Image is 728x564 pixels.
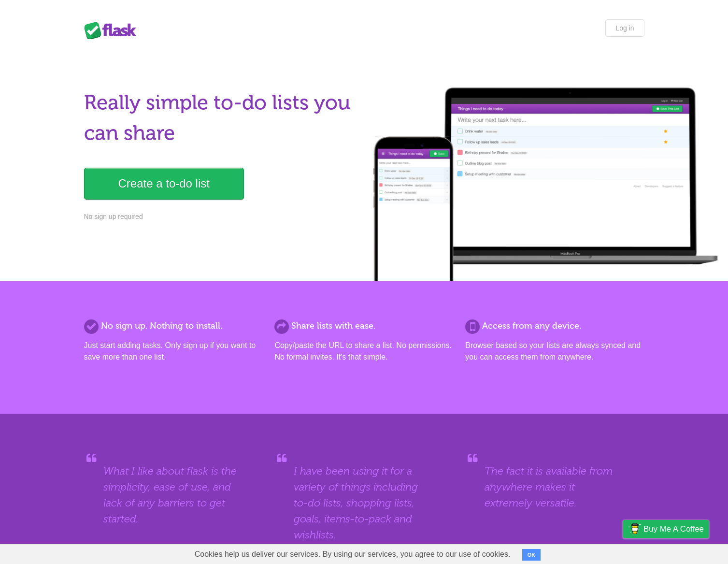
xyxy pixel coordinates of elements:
[84,168,244,200] a: Create a to-do list
[643,521,704,537] span: Buy me a coffee
[84,87,358,148] h1: Really simple to-do lists you can share
[185,545,520,564] span: Cookies help us deliver our services. By using our services, you agree to our use of cookies.
[628,521,641,537] img: Buy me a coffee
[294,463,434,543] blockquote: I have been using it for a variety of things including to-do lists, shopping lists, goals, items-...
[605,19,644,37] a: Log in
[465,319,644,333] h2: Access from any device.
[84,319,263,333] h2: No sign up. Nothing to install.
[84,22,142,39] div: Flask Lists
[485,463,625,511] blockquote: The fact it is available from anywhere makes it extremely versatile.
[623,520,709,538] a: Buy me a coffee
[274,340,453,363] p: Copy/paste the URL to share a list. No permissions. No formal invites. It's that simple.
[274,319,453,333] h2: Share lists with ease.
[84,340,263,363] p: Just start adding tasks. Only sign up if you want to save more than one list.
[522,549,541,561] button: OK
[103,463,243,527] blockquote: What I like about flask is the simplicity, ease of use, and lack of any barriers to get started.
[465,340,644,363] p: Browser based so your lists are always synced and you can access them from anywhere.
[84,212,358,222] p: No sign up required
